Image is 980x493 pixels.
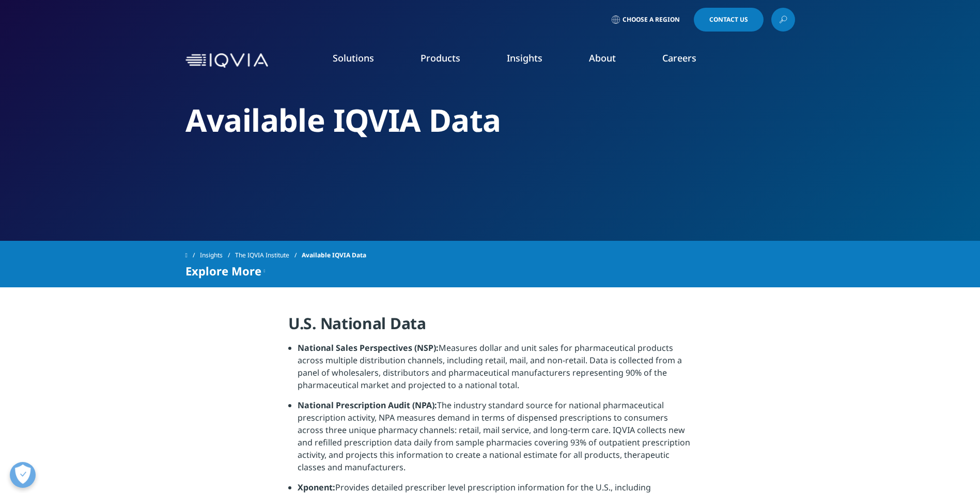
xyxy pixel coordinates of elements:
[709,17,748,23] span: Contact Us
[272,36,795,85] nav: Primary
[200,246,235,265] a: Insights
[298,342,692,399] li: Measures dollar and unit sales for pharmaceutical products across multiple distribution channels,...
[662,52,696,64] a: Careers
[623,16,680,24] span: Choose a Region
[185,101,795,140] h2: Available IQVIA Data
[333,52,374,64] a: Solutions
[298,399,692,481] li: The industry standard source for national pharmaceutical prescription activity, NPA measures dema...
[298,399,437,411] strong: National Prescription Audit (NPA):
[298,342,439,353] strong: National Sales Perspectives (NSP):
[298,482,335,493] strong: Xponent:
[185,265,261,277] span: Explore More
[10,462,36,488] button: Open Preferences
[235,246,302,265] a: The IQVIA Institute
[288,313,692,342] h4: U.S. National Data
[507,52,542,64] a: Insights
[694,8,764,32] a: Contact Us
[185,53,268,68] img: IQVIA Healthcare Information Technology and Pharma Clinical Research Company
[589,52,616,64] a: About
[302,246,366,265] span: Available IQVIA Data
[421,52,460,64] a: Products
